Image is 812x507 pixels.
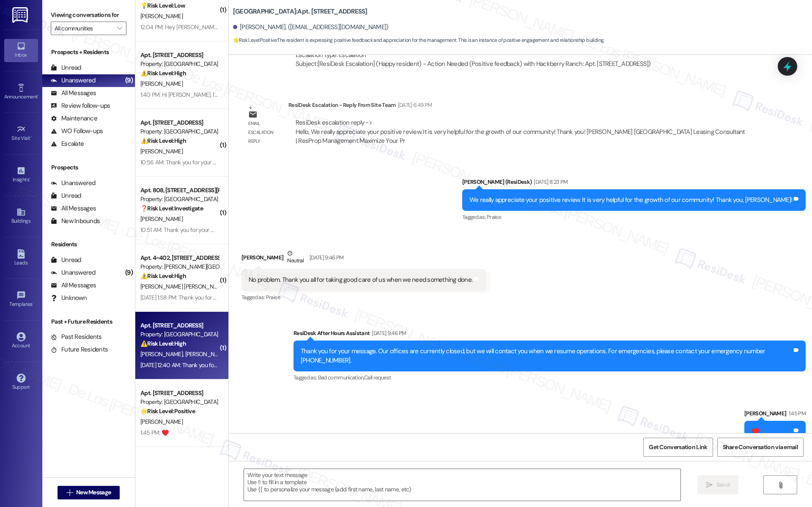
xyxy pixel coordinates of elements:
[140,418,183,425] span: [PERSON_NAME]
[4,288,38,311] a: Templates •
[51,114,97,123] div: Maintenance
[140,407,195,415] strong: 🌟 Risk Level: Positive
[233,36,604,45] span: : The resident is expressing positive feedback and appreciation for the management. This is an in...
[140,389,219,398] div: Apt. [STREET_ADDRESS]
[51,179,96,188] div: Unanswered
[462,211,806,223] div: Tagged as:
[307,253,344,262] div: [DATE] 9:46 PM
[140,283,226,290] span: [PERSON_NAME] [PERSON_NAME]
[294,329,806,341] div: ResiDesk After Hours Assistant
[140,91,581,98] div: 1:40 PM: Hi [PERSON_NAME], I'm glad to hear you were able to get your refrigerator and oven fixed...
[241,249,486,270] div: [PERSON_NAME]
[248,119,281,146] div: Email escalation reply
[140,350,185,358] span: [PERSON_NAME]
[140,2,185,9] strong: 💡 Risk Level: Low
[76,488,111,497] span: New Message
[51,268,96,277] div: Unanswered
[233,7,368,16] b: [GEOGRAPHIC_DATA]: Apt. [STREET_ADDRESS]
[752,427,759,436] div: ♥️
[140,12,183,20] span: [PERSON_NAME]
[233,23,389,32] div: [PERSON_NAME]. ([EMAIL_ADDRESS][DOMAIN_NAME])
[42,48,135,57] div: Prospects + Residents
[140,340,186,347] strong: ⚠️ Risk Level: High
[55,22,113,35] input: All communities
[4,122,38,145] a: Site Visit •
[140,195,219,204] div: Property: [GEOGRAPHIC_DATA] Apartments
[140,204,203,212] strong: ❓ Risk Level: Investigate
[140,272,186,280] strong: ⚠️ Risk Level: High
[140,51,219,60] div: Apt. [STREET_ADDRESS]
[4,39,38,62] a: Inbox
[4,164,38,186] a: Insights •
[123,266,135,279] div: (9)
[487,213,501,221] span: Praise
[51,217,100,226] div: New Inbounds
[787,409,806,418] div: 1:45 PM
[649,443,707,452] span: Get Conversation Link
[140,69,186,77] strong: ⚠️ Risk Level: High
[296,60,651,68] div: Subject: [ResiDesk Escalation] (Happy resident) - Action Needed (Positive feedback) with Hackberr...
[117,25,122,32] i: 
[51,256,81,264] div: Unread
[294,371,806,384] div: Tagged as:
[4,247,38,270] a: Leads
[140,215,183,223] span: [PERSON_NAME]
[140,186,219,195] div: Apt. 808, [STREET_ADDRESS][PERSON_NAME]
[140,429,168,436] div: 1:45 PM: ♥️
[285,249,305,267] div: Neutral
[288,101,754,112] div: ResiDesk Escalation - Reply From Site Team
[370,329,406,338] div: [DATE] 9:46 PM
[123,74,135,87] div: (9)
[697,475,738,494] button: Send
[51,345,108,354] div: Future Residents
[4,371,38,394] a: Support
[140,80,183,87] span: [PERSON_NAME]
[42,240,135,249] div: Residents
[30,134,32,140] span: •
[140,137,186,144] strong: ⚠️ Risk Level: High
[140,361,656,369] div: [DATE] 12:40 AM: Thank you for your message. Our offices are currently closed, but we will contac...
[140,23,347,31] div: 12:04 PM: Hey [PERSON_NAME] I have a question do you think you can help me out?
[777,482,784,488] i: 
[241,291,486,303] div: Tagged as:
[140,147,183,155] span: [PERSON_NAME]
[233,37,277,44] strong: 🌟 Risk Level: Positive
[716,480,730,489] span: Send
[462,177,806,189] div: [PERSON_NAME] (ResiDesk)
[469,196,792,204] div: We really appreciate your positive review. It is very helpful for the growth of our community! Th...
[12,7,30,23] img: ResiDesk Logo
[140,398,219,406] div: Property: [GEOGRAPHIC_DATA]
[51,191,81,200] div: Unread
[140,118,219,127] div: Apt. [STREET_ADDRESS]
[140,321,219,330] div: Apt. [STREET_ADDRESS]
[140,262,219,271] div: Property: [PERSON_NAME][GEOGRAPHIC_DATA] Apartments
[51,63,81,72] div: Unread
[706,482,713,488] i: 
[723,443,798,452] span: Share Conversation via email
[58,486,120,499] button: New Message
[140,158,639,166] div: 10:56 AM: Thank you for your message. Our offices are currently closed, but we will contact you w...
[364,374,391,381] span: Call request
[643,438,713,457] button: Get Conversation Link
[51,139,84,148] div: Escalate
[51,101,110,110] div: Review follow-ups
[717,438,804,457] button: Share Conversation via email
[140,294,651,301] div: [DATE] 1:58 PM: Thank you for your message. Our offices are currently closed, but we will contact...
[42,163,135,172] div: Prospects
[532,177,568,186] div: [DATE] 8:23 PM
[140,330,219,339] div: Property: [GEOGRAPHIC_DATA]
[744,409,806,421] div: [PERSON_NAME]
[33,300,34,306] span: •
[38,93,39,98] span: •
[140,127,219,136] div: Property: [GEOGRAPHIC_DATA]
[396,101,432,109] div: [DATE] 6:49 PM
[140,226,637,234] div: 10:51 AM: Thank you for your message. Our offices are currently closed, but we will contact you w...
[51,294,87,303] div: Unknown
[318,374,364,381] span: Bad communication ,
[51,8,126,22] label: Viewing conversations for
[140,253,219,262] div: Apt. 4~402, [STREET_ADDRESS]
[51,127,103,136] div: WO Follow-ups
[42,317,135,326] div: Past + Future Residents
[51,89,96,98] div: All Messages
[51,333,102,341] div: Past Residents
